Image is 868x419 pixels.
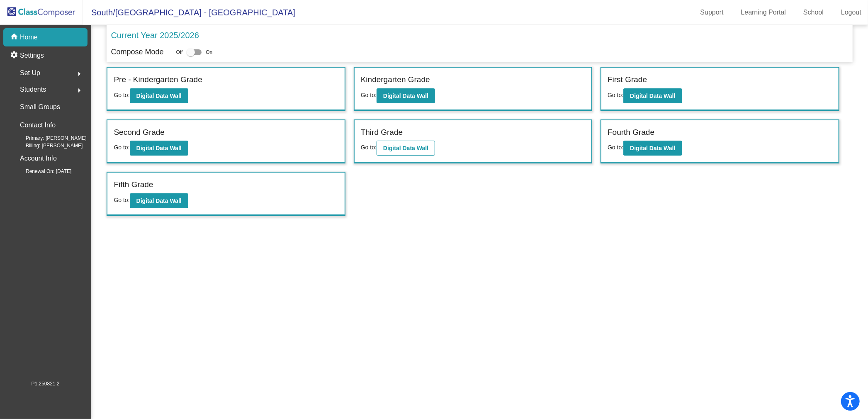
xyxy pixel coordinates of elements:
p: Current Year 2025/2026 [111,29,199,41]
button: Digital Data Wall [623,88,682,103]
span: Students [20,84,46,95]
span: Renewal On: [DATE] [12,168,71,175]
span: Go to: [114,92,129,98]
mat-icon: arrow_right [74,85,84,95]
a: Logout [834,6,868,19]
button: Digital Data Wall [623,141,682,156]
b: Digital Data Wall [136,93,182,99]
p: Contact Info [20,119,56,131]
label: Kindergarten Grade [361,74,430,86]
span: On [206,49,212,56]
b: Digital Data Wall [136,197,182,204]
span: South/[GEOGRAPHIC_DATA] - [GEOGRAPHIC_DATA] [83,6,295,19]
p: Account Info [20,153,57,164]
label: Pre - Kindergarten Grade [114,74,202,86]
b: Digital Data Wall [136,145,182,151]
button: Digital Data Wall [130,141,188,156]
span: Off [176,49,183,56]
span: Set Up [20,67,40,79]
p: Home [20,32,38,42]
label: First Grade [608,74,647,86]
span: Primary: [PERSON_NAME] [12,134,87,142]
button: Digital Data Wall [377,141,435,156]
span: Go to: [608,144,623,151]
a: Support [694,6,730,19]
label: Fourth Grade [608,127,654,139]
span: Go to: [608,92,623,98]
b: Digital Data Wall [383,93,428,99]
span: Billing: [PERSON_NAME] [12,142,83,149]
b: Digital Data Wall [383,145,428,151]
label: Third Grade [361,127,403,139]
span: Go to: [114,197,129,203]
a: Learning Portal [734,6,793,19]
span: Go to: [361,92,377,98]
button: Digital Data Wall [377,88,435,103]
mat-icon: settings [10,51,20,61]
button: Digital Data Wall [130,88,188,103]
p: Compose Mode [111,46,163,58]
label: Second Grade [114,127,165,139]
b: Digital Data Wall [630,93,675,99]
p: Settings [20,51,44,61]
a: School [797,6,830,19]
label: Fifth Grade [114,179,153,191]
mat-icon: home [10,32,20,42]
span: Go to: [114,144,129,151]
button: Digital Data Wall [130,193,188,208]
p: Small Groups [20,101,60,113]
span: Go to: [361,144,377,151]
mat-icon: arrow_right [74,69,84,79]
b: Digital Data Wall [630,145,675,151]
